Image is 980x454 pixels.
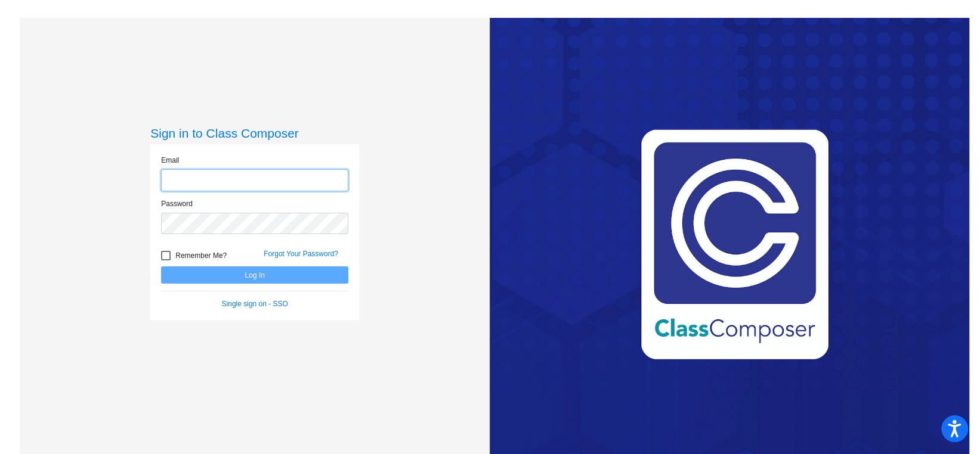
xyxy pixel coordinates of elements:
[161,198,193,209] label: Password
[150,126,359,141] h3: Sign in to Class Composer
[175,248,227,263] span: Remember Me?
[221,300,287,308] a: Single sign on - SSO
[161,155,179,166] label: Email
[264,250,338,258] a: Forgot Your Password?
[161,266,348,284] button: Log In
